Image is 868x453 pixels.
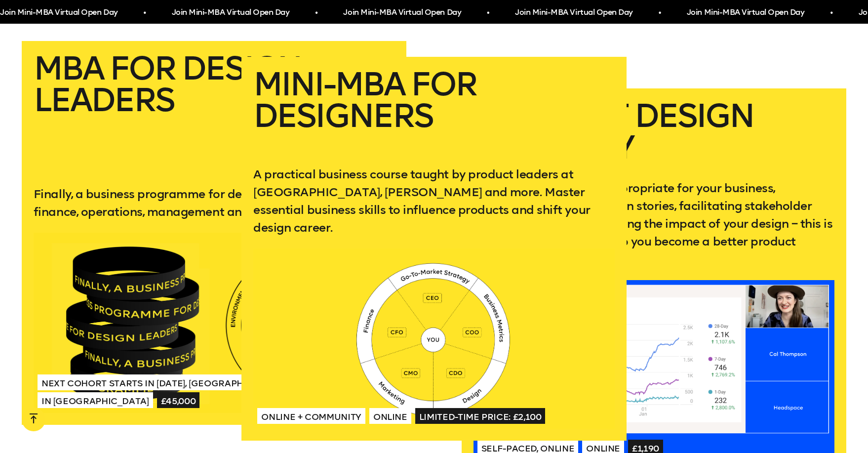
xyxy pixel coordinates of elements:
[34,53,395,169] h2: MBA for Design Leaders
[38,374,348,390] span: Next Cohort Starts in [DATE], [GEOGRAPHIC_DATA] & [US_STATE]
[257,408,365,424] span: Online + Community
[241,57,626,441] a: Mini-MBA for DesignersA practical business course taught by product leaders at [GEOGRAPHIC_DATA],...
[475,4,477,22] span: •
[473,100,834,164] h2: Product Design Strategy
[253,69,614,150] h2: Mini-MBA for Designers
[22,41,406,425] a: MBA for Design LeadersFinally, a business programme for design leaders. Learn about finance, oper...
[303,4,306,22] span: •
[38,392,153,408] span: In [GEOGRAPHIC_DATA]
[253,165,614,237] p: A practical business course taught by product leaders at [GEOGRAPHIC_DATA], [PERSON_NAME] and mor...
[34,185,395,221] p: Finally, a business programme for design leaders. Learn about finance, operations, management and...
[819,4,821,22] span: •
[132,4,134,22] span: •
[157,392,200,408] span: £45,000
[473,179,834,268] p: From choosing metrics appropriate for your business, anchoring them with human stories, facilitat...
[369,408,411,424] span: Online
[415,408,546,424] span: Limited-time price: £2,100
[647,4,649,22] span: •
